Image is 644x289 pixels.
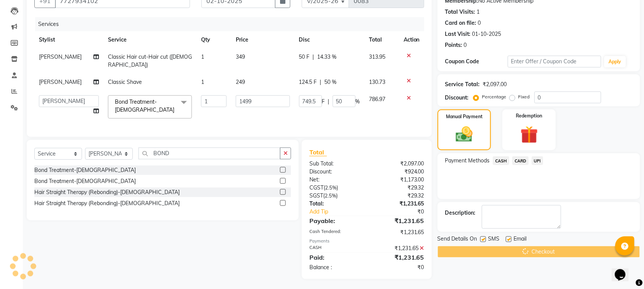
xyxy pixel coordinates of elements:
[483,80,507,88] div: ₹2,097.00
[34,199,180,207] div: Hair Straight Therapy (Rebonding)-[DEMOGRAPHIC_DATA]
[367,192,430,200] div: ₹29.32
[325,185,336,191] span: 2.5%
[367,176,430,184] div: ₹1,173.00
[201,53,204,60] span: 1
[309,148,327,156] span: Total
[445,30,471,38] div: Last Visit:
[369,53,386,60] span: 313.95
[304,192,367,200] div: ( )
[369,96,386,103] span: 786.97
[367,160,430,168] div: ₹2,097.00
[356,98,360,106] span: %
[103,31,196,48] th: Service
[367,184,430,192] div: ₹29.32
[299,53,310,61] span: 50 F
[325,193,336,199] span: 2.5%
[325,78,337,86] span: 50 %
[299,78,317,86] span: 124.5 F
[34,188,180,196] div: Hair Straight Therapy (Rebonding)-[DEMOGRAPHIC_DATA]
[108,79,142,85] span: Classic Shave
[445,19,477,27] div: Card on file:
[532,156,544,165] span: UPI
[367,228,430,236] div: ₹1,231.65
[478,19,481,27] div: 0
[304,160,367,168] div: Sub Total:
[304,184,367,192] div: ( )
[365,31,399,48] th: Total
[464,41,467,49] div: 0
[445,209,476,217] div: Description:
[317,53,337,61] span: 14.33 %
[508,56,601,67] input: Enter Offer / Coupon Code
[445,8,475,16] div: Total Visits:
[369,79,386,85] span: 130.73
[304,216,367,225] div: Payable:
[174,106,178,113] a: x
[295,31,365,48] th: Disc
[328,98,330,106] span: |
[512,156,529,165] span: CARD
[446,113,483,120] label: Manual Payment
[445,58,508,66] div: Coupon Code
[108,53,192,68] span: Classic Hair cut-Hair cut ([DEMOGRAPHIC_DATA])
[516,112,543,119] label: Redemption
[477,8,480,16] div: 1
[309,184,324,191] span: CGST
[493,156,509,165] span: CASH
[309,238,424,244] div: Payments
[138,148,280,159] input: Search or Scan
[367,263,430,271] div: ₹0
[304,253,367,262] div: Paid:
[438,235,477,244] span: Send Details On
[445,94,469,102] div: Discount:
[445,80,480,88] div: Service Total:
[39,53,82,60] span: [PERSON_NAME]
[231,31,295,48] th: Price
[304,168,367,176] div: Discount:
[367,244,430,252] div: ₹1,231.65
[304,263,367,271] div: Balance :
[304,208,377,216] a: Add Tip
[34,177,136,185] div: Bond Treatment-[DEMOGRAPHIC_DATA]
[482,93,507,100] label: Percentage
[445,41,462,49] div: Points:
[367,168,430,176] div: ₹924.00
[39,79,82,85] span: [PERSON_NAME]
[488,235,500,244] span: SMS
[236,53,245,60] span: 349
[367,253,430,262] div: ₹1,231.65
[304,200,367,208] div: Total:
[399,31,424,48] th: Action
[304,244,367,252] div: CASH
[612,258,636,281] iframe: chat widget
[201,79,204,85] span: 1
[514,235,527,244] span: Email
[304,228,367,236] div: Cash Tendered:
[35,17,430,31] div: Services
[377,208,430,216] div: ₹0
[322,98,325,106] span: F
[518,93,530,100] label: Fixed
[472,30,501,38] div: 01-10-2025
[196,31,231,48] th: Qty
[309,192,323,199] span: SGST
[445,157,490,165] span: Payment Methods
[320,78,322,86] span: |
[304,176,367,184] div: Net:
[236,79,245,85] span: 249
[367,200,430,208] div: ₹1,231.65
[515,124,544,146] img: _gift.svg
[115,98,174,113] span: Bond Treatment-[DEMOGRAPHIC_DATA]
[604,56,626,67] button: Apply
[367,216,430,225] div: ₹1,231.65
[451,125,478,144] img: _cash.svg
[34,31,103,48] th: Stylist
[313,53,314,61] span: |
[34,166,136,174] div: Bond Treatment-[DEMOGRAPHIC_DATA]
